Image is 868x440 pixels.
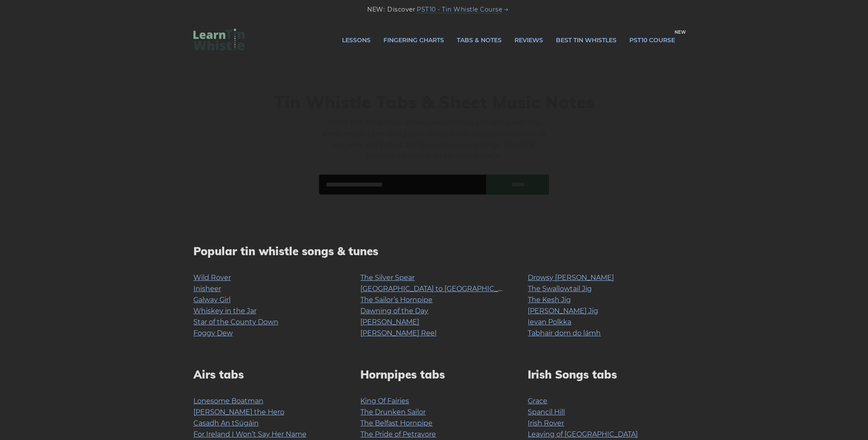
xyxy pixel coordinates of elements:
[528,430,638,438] a: Leaving of [GEOGRAPHIC_DATA]
[457,30,502,51] a: Tabs & Notes
[671,27,689,37] span: New
[383,30,444,51] a: Fingering Charts
[528,419,564,427] a: Irish Rover
[360,274,415,282] a: The Silver Spear
[360,430,436,438] a: The Pride of Petravore
[193,296,231,304] a: Galway Girl
[360,307,428,315] a: Dawning of the Day
[193,419,259,427] a: Casadh An tSúgáin
[528,285,592,293] a: The Swallowtail Jig
[360,408,426,416] a: The Drunken Sailor
[528,368,675,381] h2: Irish Songs tabs
[193,92,675,112] h1: Tin Whistle Tabs & Sheet Music Notes
[528,329,601,337] a: Tabhair dom do lámh
[193,307,257,315] a: Whiskey in the Jar
[360,419,433,427] a: The Belfast Hornpipe
[528,307,598,315] a: [PERSON_NAME] Jig
[556,30,617,51] a: Best Tin Whistles
[193,430,307,438] a: For Ireland I Won’t Say Her Name
[193,408,284,416] a: [PERSON_NAME] the Hero
[528,318,571,326] a: Ievan Polkka
[193,245,675,258] h2: Popular tin whistle songs & tunes
[193,368,340,381] h2: Airs tabs
[528,296,571,304] a: The Kesh Jig
[360,318,419,326] a: [PERSON_NAME]
[360,285,518,293] a: [GEOGRAPHIC_DATA] to [GEOGRAPHIC_DATA]
[360,368,507,381] h2: Hornpipes tabs
[528,274,614,282] a: Drowsy [PERSON_NAME]
[319,117,549,162] p: 1000+ Irish tin whistle (penny whistle) tabs and notes with the sheet music. Learn and play tradi...
[193,285,221,293] a: Inisheer
[193,29,245,50] img: LearnTinWhistle.com
[193,274,231,282] a: Wild Rover
[629,30,675,51] a: PST10 CourseNew
[360,296,433,304] a: The Sailor’s Hornpipe
[514,30,543,51] a: Reviews
[360,397,409,405] a: King Of Fairies
[193,318,278,326] a: Star of the County Down
[528,397,547,405] a: Grace
[193,397,263,405] a: Lonesome Boatman
[528,408,565,416] a: Spancil Hill
[342,30,371,51] a: Lessons
[193,329,233,337] a: Foggy Dew
[360,329,436,337] a: [PERSON_NAME] Reel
